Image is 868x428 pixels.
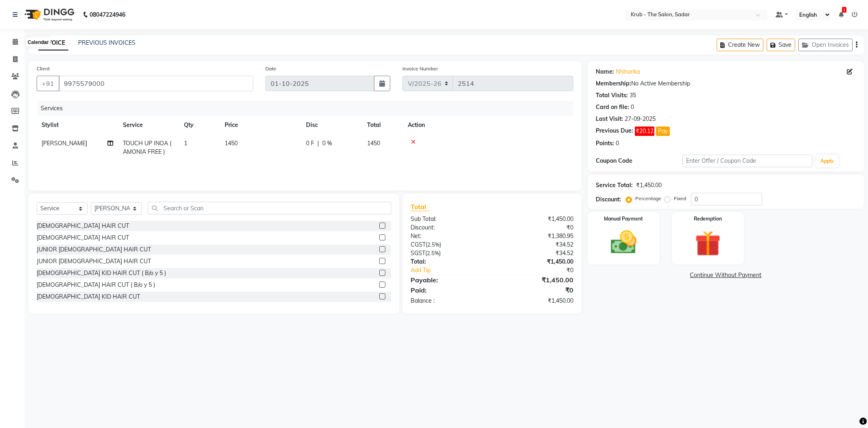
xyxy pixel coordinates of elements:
[767,39,795,51] button: Save
[404,215,492,223] div: Sub Total:
[492,240,579,249] div: ₹34.52
[404,258,492,266] div: Total:
[604,215,643,223] label: Manual Payment
[839,11,844,18] a: 1
[362,116,403,134] th: Total
[596,79,856,88] div: No Active Membership
[492,258,579,266] div: ₹1,450.00
[411,241,426,248] span: CGST
[687,227,729,260] img: _gift.svg
[636,181,662,190] div: ₹1,450.00
[42,140,87,147] span: [PERSON_NAME]
[37,269,166,277] div: [DEMOGRAPHIC_DATA] KID HAIR CUT ( B/o y 5 )
[492,249,579,258] div: ₹34.52
[603,227,645,257] img: _cash.svg
[596,127,633,136] div: Previous Due:
[596,157,682,165] div: Coupon Code
[59,76,253,91] input: Search by Name/Mobile/Email/Code
[404,297,492,305] div: Balance :
[78,39,136,46] a: PREVIOUS INVOICES
[225,140,238,147] span: 1450
[616,139,619,148] div: 0
[403,116,573,134] th: Action
[404,240,492,249] div: ( )
[123,140,171,155] span: TOUCH UP INOA ( AMONIA FREE )
[37,116,118,134] th: Stylist
[596,181,633,190] div: Service Total:
[26,37,50,47] div: Calendar
[625,115,656,123] div: 27-09-2025
[492,223,579,232] div: ₹0
[630,91,636,100] div: 35
[367,140,380,147] span: 1450
[816,155,839,167] button: Apply
[37,281,155,289] div: [DEMOGRAPHIC_DATA] HAIR CUT ( B/o y 5 )
[322,139,332,148] span: 0 %
[616,68,640,76] a: Nhiharika
[317,139,319,148] span: |
[427,250,439,256] span: 2.5%
[427,241,439,248] span: 2.5%
[596,195,621,204] div: Discount:
[265,65,276,72] label: Date
[37,101,579,116] div: Services
[492,297,579,305] div: ₹1,450.00
[220,116,301,134] th: Price
[656,127,670,136] button: Pay
[404,285,492,295] div: Paid:
[492,285,579,295] div: ₹0
[404,223,492,232] div: Discount:
[37,257,151,266] div: JUNIOR [DEMOGRAPHIC_DATA] HAIR CUT
[589,271,862,280] a: Continue Without Payment
[118,116,179,134] th: Service
[596,91,628,100] div: Total Visits:
[184,140,187,147] span: 1
[411,203,429,211] span: Total
[37,76,59,91] button: +91
[631,103,634,111] div: 0
[492,215,579,223] div: ₹1,450.00
[306,139,314,148] span: 0 F
[90,3,125,26] b: 08047224946
[596,103,629,111] div: Card on file:
[179,116,220,134] th: Qty
[404,275,492,285] div: Payable:
[596,115,623,123] div: Last Visit:
[492,275,579,285] div: ₹1,450.00
[37,245,151,254] div: JUNIOR [DEMOGRAPHIC_DATA] HAIR CUT
[37,222,129,230] div: [DEMOGRAPHIC_DATA] HAIR CUT
[402,65,438,72] label: Invoice Number
[411,249,425,257] span: SGST
[596,79,631,88] div: Membership:
[492,232,579,240] div: ₹1,380.95
[635,195,661,202] label: Percentage
[507,266,579,275] div: ₹0
[682,155,813,167] input: Enter Offer / Coupon Code
[635,127,654,136] span: ₹20.12
[596,139,614,148] div: Points:
[37,234,129,242] div: [DEMOGRAPHIC_DATA] HAIR CUT
[596,68,614,76] div: Name:
[842,7,846,13] span: 1
[694,215,722,223] label: Redemption
[21,3,77,26] img: logo
[37,65,50,72] label: Client
[798,39,853,51] button: Open Invoices
[674,195,686,202] label: Fixed
[37,293,140,301] div: [DEMOGRAPHIC_DATA] KID HAIR CUT
[404,232,492,240] div: Net:
[404,249,492,258] div: ( )
[717,39,763,51] button: Create New
[404,266,507,275] a: Add Tip
[148,202,391,214] input: Search or Scan
[301,116,362,134] th: Disc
